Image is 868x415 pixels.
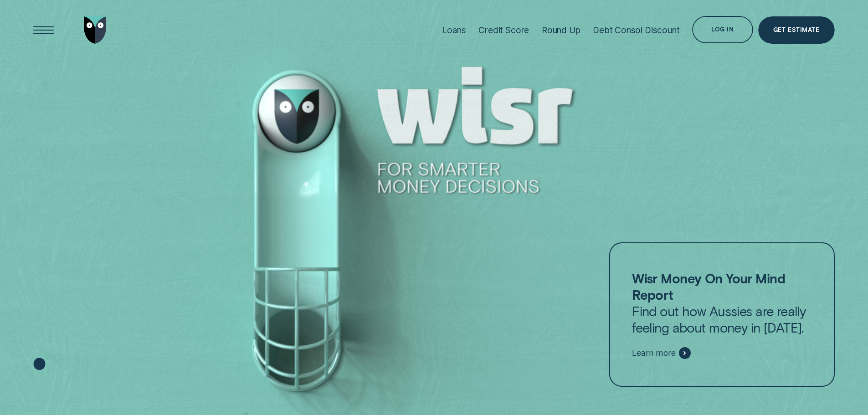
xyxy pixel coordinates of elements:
span: Learn more [632,348,675,358]
div: Credit Score [478,25,529,36]
div: Round Up [542,25,580,36]
div: Debt Consol Discount [593,25,679,36]
button: Open Menu [30,16,57,44]
strong: Wisr Money On Your Mind Report [632,270,785,302]
img: Wisr [84,16,107,44]
div: Loans [442,25,466,36]
p: Find out how Aussies are really feeling about money in [DATE]. [632,270,812,336]
button: Log in [692,16,753,43]
a: Wisr Money On Your Mind ReportFind out how Aussies are really feeling about money in [DATE].Learn... [609,242,834,387]
a: Get Estimate [758,16,835,44]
